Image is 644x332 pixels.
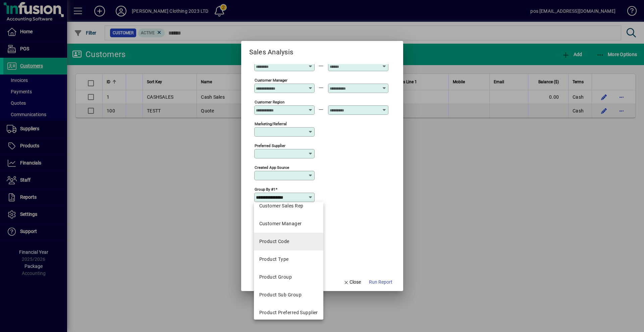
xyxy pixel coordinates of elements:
[343,279,361,286] span: Close
[254,286,323,304] mat-option: Product Sub Group
[255,78,287,83] mat-label: Customer Manager
[255,100,284,104] mat-label: Customer Region
[255,122,287,126] mat-label: Marketing/Referral
[259,309,318,316] div: Product Preferred Supplier
[255,165,289,170] mat-label: Created app source
[254,268,323,286] mat-option: Product Group
[254,233,323,250] mat-option: Product Code
[255,187,275,192] mat-label: Group by #1
[259,291,302,298] div: Product Sub Group
[259,238,289,245] div: Product Code
[341,276,364,288] button: Close
[366,276,395,288] button: Run Report
[254,304,323,322] mat-option: Product Preferred Supplier
[254,250,323,268] mat-option: Product Type
[254,197,323,215] mat-option: Customer Sales Rep
[241,41,302,57] h2: Sales Analysis
[259,256,289,263] div: Product Type
[259,220,302,227] div: Customer Manager
[255,143,285,148] mat-label: Preferred supplier
[259,274,292,281] div: Product Group
[254,215,323,233] mat-option: Customer Manager
[369,279,392,286] span: Run Report
[259,202,304,209] div: Customer Sales Rep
